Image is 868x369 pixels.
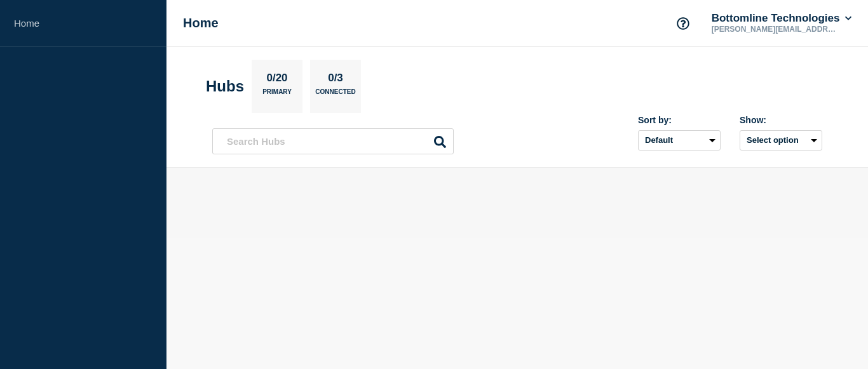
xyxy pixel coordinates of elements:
div: Show: [740,115,822,125]
input: Search Hubs [212,128,454,154]
p: [PERSON_NAME][EMAIL_ADDRESS][PERSON_NAME][DOMAIN_NAME] [709,25,841,34]
h2: Hubs [206,77,244,95]
p: Connected [315,88,355,102]
button: Bottomline Technologies [709,12,854,25]
select: Sort by [638,130,721,151]
p: 0/20 [262,72,292,88]
p: 0/3 [323,72,348,88]
button: Select option [740,130,822,151]
p: Primary [262,88,292,102]
div: Sort by: [638,115,721,125]
h1: Home [183,16,219,30]
button: Support [670,10,696,37]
